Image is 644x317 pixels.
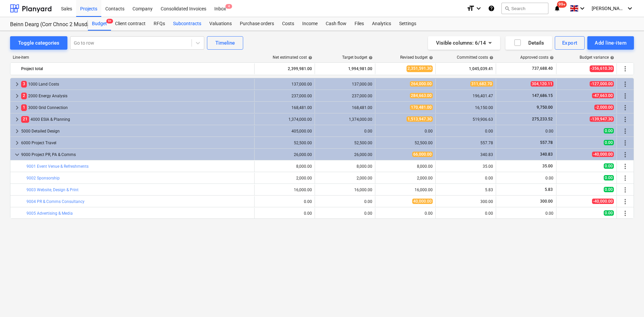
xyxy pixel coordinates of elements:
[592,93,614,98] span: -47,663.00
[626,4,634,12] i: keyboard_arrow_down
[21,104,27,111] span: 1
[378,211,433,216] div: 0.00
[257,211,312,216] div: 0.00
[150,17,169,31] div: RFQs
[621,65,629,73] span: More actions
[578,4,586,12] i: keyboard_arrow_down
[257,94,312,98] div: 237,000.00
[539,152,553,157] span: 340.83
[542,164,553,168] span: 35.00
[13,115,21,123] span: keyboard_arrow_right
[13,80,21,88] span: keyboard_arrow_right
[21,63,252,74] div: Project total
[590,65,614,72] span: -356,610.30
[621,127,629,135] span: More actions
[604,187,614,192] span: 0.00
[539,140,553,145] span: 557.78
[26,199,85,204] a: 9004 PR & Comms Consultancy
[531,66,553,71] span: 737,688.40
[88,17,111,31] a: Budget9+
[368,17,395,31] div: Analytics
[169,17,205,31] div: Subcontracts
[21,138,252,148] div: 6000 Project Travel
[111,17,150,31] a: Client contract
[21,81,27,87] span: 3
[604,175,614,180] span: 0.00
[400,55,433,60] div: Revised budget
[438,211,493,216] div: 0.00
[457,55,493,60] div: Committed costs
[438,164,493,169] div: 35.00
[505,36,552,50] button: Details
[531,93,553,98] span: 147,686.15
[428,56,433,60] span: help
[590,81,614,87] span: -127,000.00
[604,163,614,169] span: 0.00
[318,141,372,145] div: 52,500.00
[21,79,252,90] div: 1000 Land Costs
[318,152,372,157] div: 26,000.00
[557,1,567,8] span: 99+
[621,174,629,182] span: More actions
[21,149,252,160] div: 9000 Project PR, PA & Comms
[257,164,312,169] div: 8,000.00
[621,104,629,112] span: More actions
[18,39,59,47] div: Toggle categories
[257,129,312,134] div: 405,000.00
[205,17,236,31] a: Valuations
[318,94,372,98] div: 237,000.00
[318,176,372,180] div: 2,000.00
[438,129,493,134] div: 0.00
[604,140,614,145] span: 0.00
[273,55,312,60] div: Net estimated cost
[604,210,614,216] span: 0.00
[428,36,500,50] button: Visible columns:6/14
[257,141,312,145] div: 52,500.00
[438,105,493,110] div: 16,150.00
[621,209,629,217] span: More actions
[26,188,78,192] a: 9003 Website, Design & Print
[539,199,553,204] span: 300.00
[436,39,492,47] div: Visible columns : 6/14
[318,63,372,74] div: 1,994,981.00
[621,115,629,123] span: More actions
[410,105,433,110] span: 170,481.00
[412,199,433,204] span: 40,000.00
[438,94,493,98] div: 196,401.47
[13,127,21,135] span: keyboard_arrow_right
[499,211,553,216] div: 0.00
[88,17,111,31] div: Budget
[621,186,629,194] span: More actions
[592,152,614,157] span: -40,000.00
[410,93,433,98] span: 284,663.00
[531,81,553,87] span: 304,120.11
[609,56,614,60] span: help
[318,164,372,169] div: 8,000.00
[504,6,510,11] span: search
[21,93,27,99] span: 2
[318,117,372,122] div: 1,374,000.00
[407,65,433,72] span: 2,351,591.30
[10,36,67,50] button: Toggle categories
[621,139,629,147] span: More actions
[548,56,554,60] span: help
[225,4,232,9] span: 4
[488,56,493,60] span: help
[257,63,312,74] div: 2,399,981.00
[278,17,298,31] div: Costs
[13,92,21,100] span: keyboard_arrow_right
[438,199,493,204] div: 300.00
[257,105,312,110] div: 168,481.00
[318,199,372,204] div: 0.00
[621,162,629,170] span: More actions
[322,17,351,31] a: Cash flow
[207,36,243,50] button: Timeline
[595,39,627,47] div: Add line-item
[21,116,29,122] span: 21
[21,91,252,101] div: 2000 Energy Analysis
[13,151,21,159] span: keyboard_arrow_down
[378,188,433,192] div: 16,000.00
[412,152,433,157] span: 66,000.00
[610,285,644,317] div: Chat Widget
